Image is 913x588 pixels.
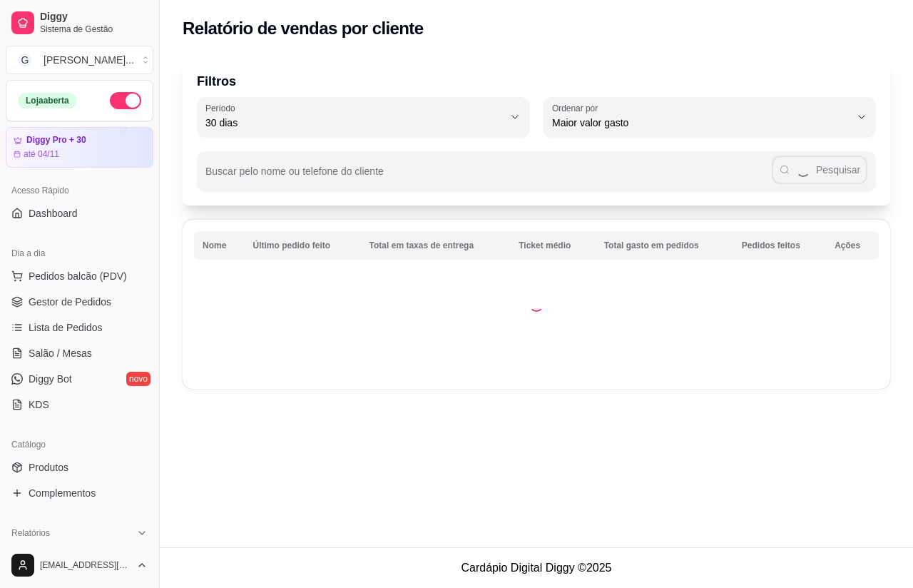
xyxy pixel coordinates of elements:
[6,242,153,265] div: Dia a dia
[29,206,78,220] span: Dashboard
[6,456,153,479] a: Produtos
[6,6,153,40] a: DiggySistema de Gestão
[6,179,153,202] div: Acesso Rápido
[6,367,153,390] a: Diggy Botnovo
[552,102,603,114] label: Ordenar por
[29,397,49,412] span: KDS
[6,316,153,339] a: Lista de Pedidos
[11,527,50,539] span: Relatórios
[6,202,153,225] a: Dashboard
[183,17,424,40] h2: Relatório de vendas por cliente
[6,482,153,505] a: Complementos
[110,92,141,109] button: Alterar Status
[29,372,72,386] span: Diggy Bot
[29,295,111,309] span: Gestor de Pedidos
[197,71,876,91] p: Filtros
[6,290,153,313] a: Gestor de Pedidos
[29,486,96,500] span: Complementos
[40,11,148,24] span: Diggy
[29,320,103,335] span: Lista de Pedidos
[6,393,153,416] a: KDS
[6,46,153,74] button: Select a team
[552,116,850,130] span: Maior valor gasto
[18,93,77,108] div: Loja aberta
[26,135,86,146] article: Diggy Pro + 30
[197,97,529,137] button: Período30 dias
[18,53,32,67] span: G
[544,97,876,137] button: Ordenar porMaior valor gasto
[160,547,913,588] footer: Cardápio Digital Diggy © 2025
[205,116,504,130] span: 30 dias
[205,170,772,184] input: Buscar pelo nome ou telefone do cliente
[44,53,134,67] div: [PERSON_NAME] ...
[6,127,153,168] a: Diggy Pro + 30até 04/11
[529,298,544,312] div: Loading
[29,346,92,360] span: Salão / Mesas
[24,148,59,160] article: até 04/11
[29,269,127,283] span: Pedidos balcão (PDV)
[205,102,240,114] label: Período
[6,265,153,288] button: Pedidos balcão (PDV)
[40,559,131,571] span: [EMAIL_ADDRESS][DOMAIN_NAME]
[6,548,153,582] button: [EMAIL_ADDRESS][DOMAIN_NAME]
[40,24,148,35] span: Sistema de Gestão
[6,342,153,365] a: Salão / Mesas
[29,460,68,475] span: Produtos
[6,433,153,456] div: Catálogo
